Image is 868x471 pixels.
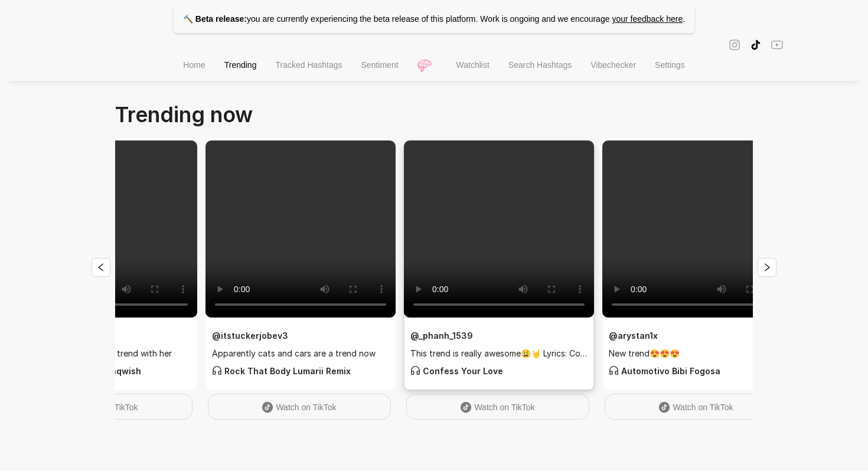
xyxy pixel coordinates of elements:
[612,14,683,24] a: your feedback here
[212,347,389,360] span: Apparently cats and cars are a trend now
[410,347,588,360] span: This trend is really awesome😩🤘 Lyrics: Confess Your Love✨ |
[655,60,685,70] span: Settings
[762,263,772,272] span: right
[208,394,391,420] a: Watch on TikTok
[212,365,222,375] span: customer-service
[609,366,720,376] strong: Automotivo Bibi Fogosa
[605,394,788,420] a: Watch on TikTok
[224,60,257,70] span: Trending
[361,60,399,70] span: Sentiment
[609,331,658,341] strong: @ arystan1x
[212,366,351,376] strong: Rock That Body Lumarii Remix
[456,60,490,70] span: Watchlist
[590,60,636,70] span: Vibechecker
[96,263,106,272] span: left
[474,403,534,412] span: Watch on TikTok
[115,102,253,127] span: Trending now
[275,60,342,70] span: Tracked Hashtags
[406,394,589,420] a: Watch on TikTok
[276,403,336,412] span: Watch on TikTok
[508,60,572,70] span: Search Hashtags
[212,331,288,341] strong: @ itstuckerjobev3
[771,38,783,51] span: youtube
[410,331,473,341] strong: @ _phanh_1539
[609,347,786,360] span: New trend😍😍😍
[729,38,740,51] span: instagram
[183,60,205,70] span: Home
[410,366,503,376] strong: Confess Your Love
[609,365,619,375] span: customer-service
[77,403,138,412] span: Watch on TikTok
[183,14,247,24] strong: 🔨 Beta release:
[174,5,694,33] p: you are currently experiencing the beta release of this platform. Work is ongoing and we encourage .
[410,365,420,375] span: customer-service
[673,403,733,412] span: Watch on TikTok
